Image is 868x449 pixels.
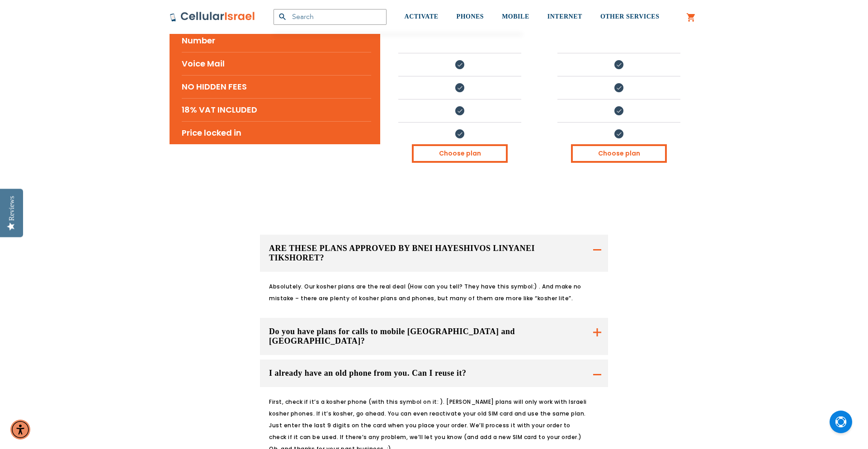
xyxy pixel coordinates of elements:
[571,144,667,163] a: Choose plan
[412,144,508,163] a: Choose plan
[182,98,371,121] li: 18% VAT INCLUDED
[8,196,16,221] div: Reviews
[260,359,608,387] button: I already have an old phone from you. Can I reuse it?
[170,11,255,22] img: Cellular Israel Logo
[547,13,582,20] span: INTERNET
[10,420,30,440] div: Accessibility Menu
[457,13,484,20] span: PHONES
[182,121,371,144] li: Price locked in
[502,13,529,20] span: MOBILE
[274,9,387,25] input: Search
[182,75,371,98] li: NO HIDDEN FEES
[269,281,588,304] p: Absolutely. Our kosher plans are the real deal (How can you tell? They have this symbol:) . And m...
[600,13,660,20] span: OTHER SERVICES
[182,52,371,75] li: Voice Mail
[260,318,608,355] button: Do you have plans for calls to mobile [GEOGRAPHIC_DATA] and [GEOGRAPHIC_DATA]?
[405,13,439,20] span: ACTIVATE
[260,235,608,272] button: ARE THESE PLANS APPROVED BY BNEI HAYESHIVOS LINYANEI TIKSHORET?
